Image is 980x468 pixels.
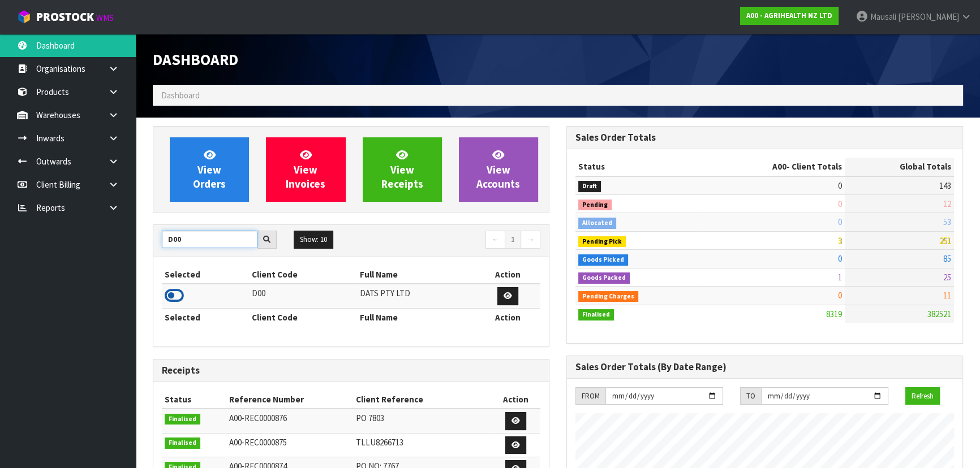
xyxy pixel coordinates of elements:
div: TO [740,387,761,405]
span: 8319 [826,309,842,319]
a: ← [485,231,505,249]
span: 251 [939,235,951,246]
span: A00-REC0000875 [229,437,287,448]
span: Finalised [165,437,200,449]
span: Draft [578,181,601,192]
th: Status [162,391,226,409]
span: A00-REC0000876 [229,413,287,423]
button: Refresh [905,387,940,405]
td: DATS PTY LTD [357,284,475,308]
a: ViewReceipts [363,137,442,202]
small: WMS [96,12,114,23]
span: Goods Picked [578,254,628,266]
th: Full Name [357,266,475,284]
span: 85 [943,253,951,264]
span: Pending Charges [578,291,638,302]
td: D00 [249,284,357,308]
th: - Client Totals [700,158,845,176]
span: A00 [772,161,786,172]
input: Search clients [162,231,257,248]
span: 0 [838,180,842,191]
span: 0 [838,216,842,227]
th: Global Totals [845,158,954,176]
span: Finalised [165,414,200,425]
span: 11 [943,290,951,301]
div: FROM [575,387,605,405]
h3: Sales Order Totals [575,132,954,143]
span: View Receipts [381,148,423,190]
th: Action [491,391,540,409]
th: Selected [162,266,249,284]
span: 3 [838,235,842,246]
span: PO 7803 [356,413,384,423]
span: ProStock [36,10,94,24]
span: 12 [943,198,951,209]
span: 382521 [927,309,951,319]
span: 1 [838,272,842,283]
button: Show: 10 [294,231,333,249]
h3: Receipts [162,365,540,376]
span: 0 [838,253,842,264]
span: 143 [939,180,951,191]
span: 25 [943,272,951,283]
th: Full Name [357,308,475,326]
img: cube-alt.png [17,10,31,24]
h3: Sales Order Totals (By Date Range) [575,362,954,372]
a: ViewOrders [170,137,249,202]
span: 53 [943,216,951,227]
span: Pending Pick [578,236,626,248]
span: Dashboard [153,50,238,69]
span: View Invoices [286,148,325,190]
th: Action [475,308,540,326]
a: ViewInvoices [266,137,345,202]
span: Mausali [870,11,896,22]
th: Action [475,266,540,284]
span: [PERSON_NAME] [898,11,959,22]
span: Allocated [578,218,616,229]
th: Client Code [249,266,357,284]
th: Client Reference [353,391,491,409]
a: ViewAccounts [459,137,538,202]
a: 1 [505,231,521,249]
span: View Accounts [476,148,520,190]
span: Goods Packed [578,272,630,284]
span: TLLU8266713 [356,437,403,448]
span: Pending [578,200,612,211]
span: 0 [838,198,842,209]
th: Selected [162,308,249,326]
strong: A00 - AGRIHEALTH NZ LTD [746,11,832,20]
nav: Page navigation [360,231,541,250]
th: Status [575,158,700,176]
span: Dashboard [161,90,200,101]
a: → [521,231,540,249]
span: View Orders [193,148,226,190]
span: 0 [838,290,842,301]
th: Reference Number [226,391,353,409]
th: Client Code [249,308,357,326]
span: Finalised [578,309,614,320]
a: A00 - AGRIHEALTH NZ LTD [740,7,839,25]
